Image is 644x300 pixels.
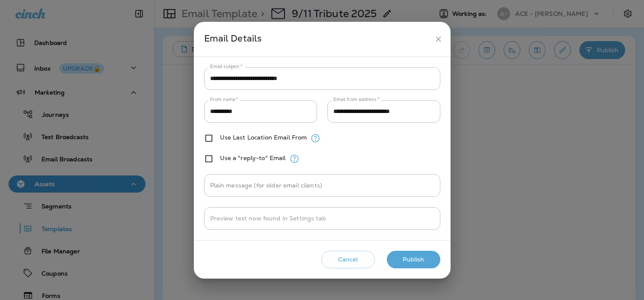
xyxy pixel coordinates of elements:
div: Email Details [204,31,430,47]
button: Cancel [321,251,375,268]
button: Publish [387,251,440,268]
label: Use Last Location Email From [220,134,307,141]
label: Email from address [333,96,379,103]
label: Use a "reply-to" Email [220,154,286,161]
label: From name [210,96,238,103]
button: close [430,31,446,47]
label: Email subject [210,63,243,70]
